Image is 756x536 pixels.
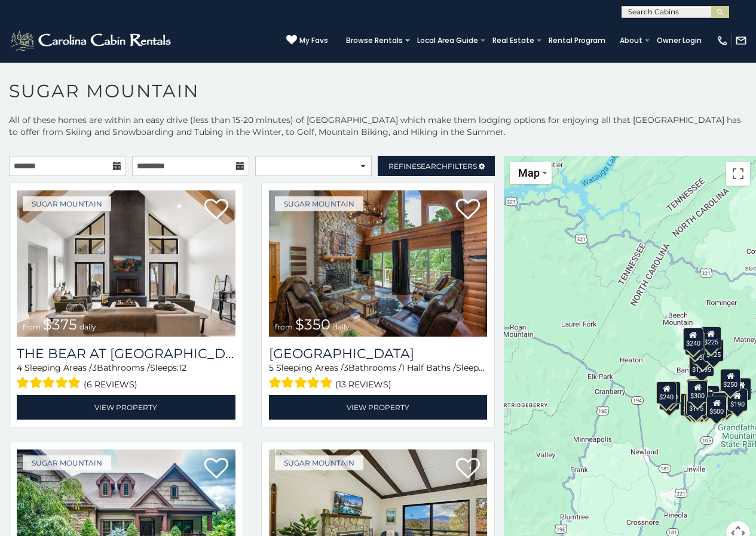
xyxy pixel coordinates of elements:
[456,457,480,482] a: Add to favorites
[720,369,740,392] div: $250
[713,392,733,415] div: $195
[269,395,488,420] a: View Property
[84,377,137,392] span: (6 reviews)
[486,32,540,49] a: Real Estate
[23,196,111,211] a: Sugar Mountain
[402,362,456,373] span: 1 Half Baths /
[299,35,328,46] span: My Favs
[485,362,492,373] span: 12
[275,196,363,211] a: Sugar Mountain
[686,393,706,415] div: $175
[717,35,729,47] img: phone-regular-white.png
[707,396,727,418] div: $500
[651,32,708,49] a: Owner Login
[17,346,235,362] a: The Bear At [GEOGRAPHIC_DATA]
[731,378,752,401] div: $155
[701,326,721,349] div: $225
[388,162,477,171] span: Refine Filters
[204,198,228,223] a: Add to favorites
[204,457,228,482] a: Add to favorites
[23,455,111,470] a: Sugar Mountain
[17,362,235,392] div: Sleeping Areas / Bathrooms / Sleeps:
[43,316,77,333] span: $375
[269,190,488,337] img: Grouse Moor Lodge
[726,162,750,186] button: Toggle fullscreen view
[335,377,391,392] span: (13 reviews)
[286,35,328,47] a: My Favs
[295,316,330,333] span: $350
[683,328,703,350] div: $240
[23,322,41,331] span: from
[684,394,705,417] div: $155
[518,167,540,179] span: Map
[344,362,348,373] span: 3
[269,362,274,373] span: 5
[411,32,484,49] a: Local Area Guide
[614,32,648,49] a: About
[269,346,488,362] a: [GEOGRAPHIC_DATA]
[269,346,488,362] h3: Grouse Moor Lodge
[269,190,488,337] a: Grouse Moor Lodge from $350 daily
[79,322,96,331] span: daily
[179,362,186,373] span: 12
[275,322,293,331] span: from
[656,381,677,404] div: $240
[727,389,748,411] div: $190
[17,395,235,420] a: View Property
[17,190,235,337] a: The Bear At Sugar Mountain from $375 daily
[9,29,175,53] img: White-1-2.png
[17,346,235,362] h3: The Bear At Sugar Mountain
[378,156,495,176] a: RefineSearchFilters
[543,32,611,49] a: Rental Program
[699,386,720,408] div: $200
[456,198,480,223] a: Add to favorites
[17,362,22,373] span: 4
[17,190,235,337] img: The Bear At Sugar Mountain
[689,354,714,377] div: $1,095
[704,339,724,362] div: $125
[687,379,708,402] div: $190
[687,380,708,403] div: $300
[269,362,488,392] div: Sleeping Areas / Bathrooms / Sleeps:
[417,162,448,171] span: Search
[340,32,409,49] a: Browse Rentals
[510,162,552,184] button: Change map style
[333,322,350,331] span: daily
[275,455,363,470] a: Sugar Mountain
[735,35,747,47] img: mail-regular-white.png
[92,362,97,373] span: 3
